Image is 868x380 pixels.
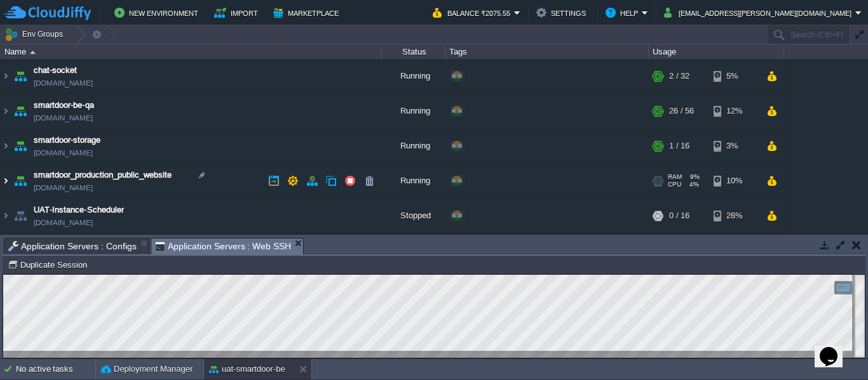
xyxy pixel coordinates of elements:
div: Usage [649,44,783,59]
img: AMDAwAAAACH5BAEAAAAALAAAAAABAAEAAAICRAEAOw== [11,94,29,128]
button: Env Groups [4,25,67,43]
span: Application Servers : Web SSH [155,239,292,254]
button: New Environment [114,5,202,20]
div: Running [382,94,445,128]
a: smartdoor-be-qa [34,99,94,112]
a: smartdoor_production_public_website [34,169,172,181]
img: AMDAwAAAACH5BAEAAAAALAAAAAABAAEAAAICRAEAOw== [11,199,29,233]
button: [EMAIL_ADDRESS][PERSON_NAME][DOMAIN_NAME] [664,5,855,20]
iframe: chat widget [815,329,855,367]
div: Running [382,59,445,93]
div: 12% [714,94,755,128]
img: AMDAwAAAACH5BAEAAAAALAAAAAABAAEAAAICRAEAOw== [1,59,11,93]
button: Import [214,5,262,20]
span: 9% [687,173,700,181]
a: smartdoor-storage [34,134,100,147]
button: Settings [536,5,590,20]
a: [DOMAIN_NAME] [34,112,93,124]
span: 4% [686,181,699,188]
div: No active tasks [16,359,95,379]
img: AMDAwAAAACH5BAEAAAAALAAAAAABAAEAAAICRAEAOw== [1,129,11,163]
div: 3% [714,129,755,163]
img: AMDAwAAAACH5BAEAAAAALAAAAAABAAEAAAICRAEAOw== [11,129,29,163]
button: Help [606,5,642,20]
div: 1 / 16 [669,129,689,163]
span: RAM [668,173,682,181]
div: Name [1,44,381,59]
div: 2 / 32 [669,59,689,93]
span: [DOMAIN_NAME] [34,147,93,159]
button: Marketplace [273,5,342,20]
img: AMDAwAAAACH5BAEAAAAALAAAAAABAAEAAAICRAEAOw== [1,199,11,233]
img: AMDAwAAAACH5BAEAAAAALAAAAAABAAEAAAICRAEAOw== [1,164,11,198]
button: Duplicate Session [8,259,91,270]
span: Application Servers : Configs [8,239,137,254]
img: CloudJiffy [4,5,91,21]
div: 5% [714,59,755,93]
div: Stopped [382,199,445,233]
div: 26 / 56 [669,94,694,128]
div: Tags [446,44,648,59]
a: [DOMAIN_NAME] [34,77,93,89]
button: Deployment Manager [101,363,193,376]
div: 10% [714,164,755,198]
img: AMDAwAAAACH5BAEAAAAALAAAAAABAAEAAAICRAEAOw== [1,94,11,128]
div: Running [382,129,445,163]
button: Balance ₹2075.55 [433,5,514,20]
img: AMDAwAAAACH5BAEAAAAALAAAAAABAAEAAAICRAEAOw== [11,59,29,93]
img: AMDAwAAAACH5BAEAAAAALAAAAAABAAEAAAICRAEAOw== [30,51,36,54]
img: AMDAwAAAACH5BAEAAAAALAAAAAABAAEAAAICRAEAOw== [11,164,29,198]
div: 26% [714,199,755,233]
div: Running [382,164,445,198]
a: UAT-Instance-Scheduler [34,204,124,216]
div: 0 / 16 [669,199,689,233]
a: chat-socket [34,64,77,77]
a: [DOMAIN_NAME] [34,216,93,229]
a: [DOMAIN_NAME] [34,181,93,194]
button: uat-smartdoor-be [209,363,285,376]
div: Status [383,44,445,59]
span: CPU [668,181,681,188]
